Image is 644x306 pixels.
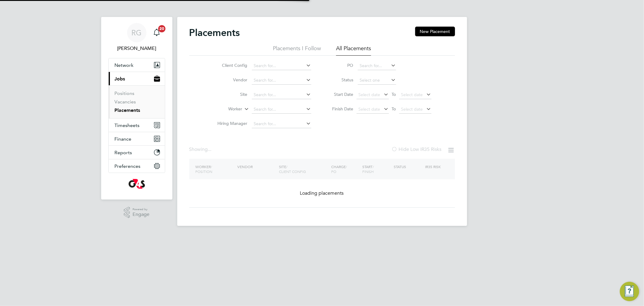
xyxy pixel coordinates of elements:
span: Select date [401,92,423,97]
span: Select date [359,92,380,97]
a: Powered byEngage [124,207,149,218]
span: Jobs [115,76,125,82]
span: To [390,90,398,98]
button: Engage Resource Center [620,282,639,301]
div: Showing [189,146,213,153]
input: Search for... [252,105,311,114]
a: RG[PERSON_NAME] [108,23,165,52]
label: Vendor [213,77,248,83]
input: Search for... [252,120,311,128]
button: Timesheets [109,119,165,132]
span: Finance [115,136,132,142]
input: Search for... [252,76,311,85]
button: Network [109,58,165,72]
li: Placements I Follow [273,45,321,56]
label: Start Date [326,92,354,97]
button: Jobs [109,72,165,85]
button: Preferences [109,159,165,173]
span: Timesheets [115,122,140,128]
button: New Placement [415,27,455,36]
input: Search for... [358,62,396,70]
span: Select date [359,106,380,112]
label: Worker [208,106,242,112]
span: Powered by [133,207,149,212]
input: Search for... [252,91,311,99]
div: Jobs [109,85,165,118]
label: Site [213,92,248,97]
a: 20 [151,23,163,42]
button: Finance [109,132,165,145]
button: Reports [109,146,165,159]
input: Search for... [252,62,311,70]
span: 20 [158,25,165,32]
label: Hide Low IR35 Risks [392,146,442,152]
img: g4s-logo-retina.png [129,179,145,189]
span: ... [208,146,212,152]
a: Vacancies [115,99,136,105]
a: Positions [115,90,135,96]
input: Select one [358,76,396,85]
span: Network [115,62,134,68]
label: Hiring Manager [213,121,248,126]
label: Finish Date [326,106,354,112]
span: Rachel Graham [108,45,165,52]
h2: Placements [189,27,240,39]
label: Client Config [213,63,248,68]
span: Reports [115,150,132,155]
span: RG [132,29,142,37]
span: To [390,105,398,113]
label: Status [326,77,354,83]
label: PO [326,63,354,68]
span: Preferences [115,163,141,169]
a: Go to home page [108,179,165,189]
nav: Main navigation [101,17,172,200]
a: Placements [115,107,140,113]
span: Engage [133,212,149,217]
li: All Placements [336,45,371,56]
span: Select date [401,106,423,112]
